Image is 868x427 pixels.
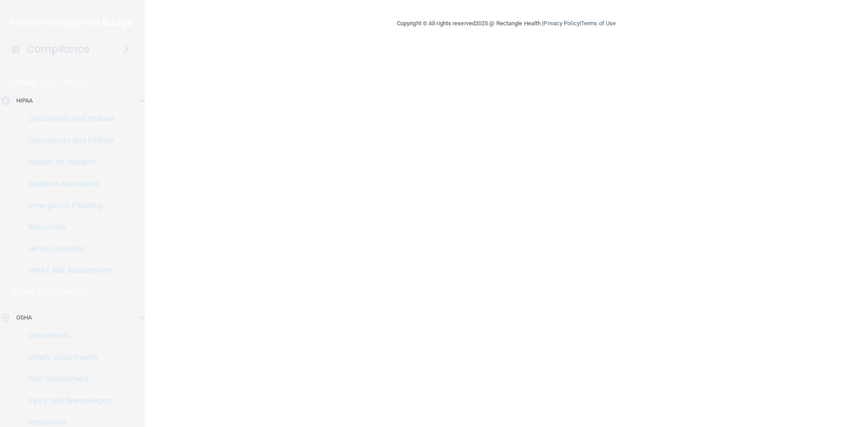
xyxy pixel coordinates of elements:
[12,287,35,298] p: OSHA
[6,266,129,275] p: HIPAA Risk Assessment
[543,20,579,27] a: Privacy Policy
[11,14,134,32] img: PMB logo
[6,223,129,232] p: Resources
[16,95,33,106] p: HIPAA
[6,136,129,145] p: Documents and Policies
[6,418,129,427] p: Resources
[12,77,35,88] p: HIPAA
[6,179,129,188] p: Business Associates
[6,375,129,384] p: Self-Assessment
[6,244,129,253] p: HIPAA Checklist
[341,9,671,38] div: Copyright © All rights reserved 2025 @ Rectangle Health | |
[6,201,129,210] p: Emergency Planning
[6,331,129,340] p: Documents
[6,353,129,362] p: Safety Data Sheets
[581,20,616,27] a: Terms of Use
[39,287,87,298] p: Learn More!
[6,114,129,123] p: Documents and Policies
[40,77,88,88] p: Learn More!
[6,396,129,405] p: Injury and Illness Report
[16,312,32,323] p: OSHA
[27,43,90,56] h4: Compliance
[6,158,129,167] p: Report an Incident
